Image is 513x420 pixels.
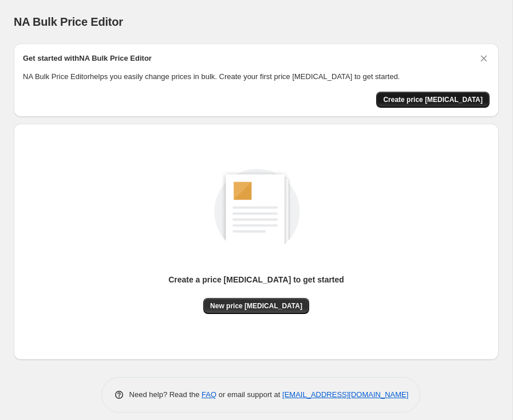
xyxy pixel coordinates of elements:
span: Need help? Read the [129,390,202,399]
button: New price [MEDICAL_DATA] [203,298,309,314]
h2: Get started with NA Bulk Price Editor [23,53,152,64]
p: NA Bulk Price Editor helps you easily change prices in bulk. Create your first price [MEDICAL_DAT... [23,71,490,83]
button: Dismiss card [478,53,490,64]
a: [EMAIL_ADDRESS][DOMAIN_NAME] [282,390,408,399]
span: New price [MEDICAL_DATA] [210,301,302,311]
span: Create price [MEDICAL_DATA] [383,95,483,104]
p: Create a price [MEDICAL_DATA] to get started [168,274,344,285]
button: Create price change job [376,92,490,108]
span: NA Bulk Price Editor [14,15,123,28]
span: or email support at [216,390,282,399]
a: FAQ [202,390,216,399]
